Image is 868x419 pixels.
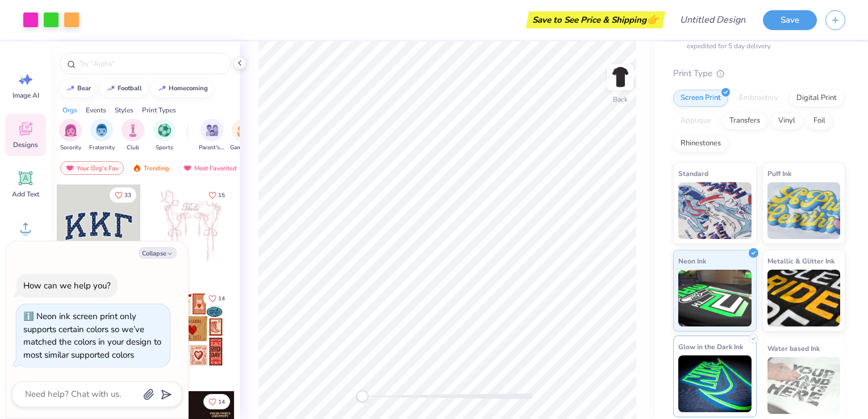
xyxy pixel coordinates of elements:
[13,140,38,149] span: Designs
[158,124,171,137] img: Sports Image
[62,105,77,115] div: Orgs
[678,182,752,239] img: Standard
[65,164,74,172] img: most_fav.gif
[153,119,176,152] button: filter button
[237,124,250,137] img: Game Day Image
[127,144,139,152] span: Club
[60,144,81,152] span: Sorority
[767,255,834,267] span: Metallic & Glitter Ink
[678,255,706,267] span: Neon Ink
[218,399,225,405] span: 14
[199,119,225,152] button: filter button
[789,90,844,107] div: Digital Print
[77,85,91,91] div: bear
[673,67,845,80] div: Print Type
[59,119,82,152] button: filter button
[218,192,225,198] span: 15
[529,11,662,28] div: Save to See Price & Shipping
[806,112,833,129] div: Foil
[66,85,75,92] img: trend_line.gif
[678,355,752,412] img: Glow in the Dark Ink
[151,80,213,97] button: homecoming
[139,247,177,259] button: Collapse
[767,182,841,239] img: Puff Ink
[678,167,708,179] span: Standard
[89,119,115,152] button: filter button
[89,144,115,152] span: Fraternity
[230,119,256,152] div: filter for Game Day
[23,280,111,291] div: How can we help you?
[767,357,841,414] img: Water based Ink
[673,90,728,107] div: Screen Print
[153,119,176,152] div: filter for Sports
[14,239,37,248] span: Upload
[122,119,144,152] div: filter for Club
[12,91,39,100] span: Image AI
[86,105,106,115] div: Events
[110,187,136,203] button: Like
[169,85,208,91] div: homecoming
[115,105,133,115] div: Styles
[767,270,841,326] img: Metallic & Glitter Ink
[357,391,368,402] div: Accessibility label
[106,85,115,92] img: trend_line.gif
[218,296,225,301] span: 14
[78,58,224,69] input: Try "Alpha"
[122,119,144,152] button: filter button
[767,342,820,354] span: Water based Ink
[230,144,256,152] span: Game Day
[206,124,219,137] img: Parent's Weekend Image
[767,167,791,179] span: Puff Ink
[673,112,719,129] div: Applique
[127,124,139,137] img: Club Image
[199,144,225,152] span: Parent's Weekend
[23,311,161,361] div: Neon ink screen print only supports certain colors so we’ve matched the colors in your design to ...
[142,105,176,115] div: Print Types
[156,144,173,152] span: Sports
[124,192,131,198] span: 33
[60,80,96,97] button: bear
[59,119,82,152] div: filter for Sorority
[178,161,242,175] div: Most Favorited
[12,190,39,199] span: Add Text
[203,394,230,409] button: Like
[89,119,115,152] div: filter for Fraternity
[763,10,817,30] button: Save
[678,270,752,326] img: Neon Ink
[678,341,743,353] span: Glow in the Dark Ink
[100,80,147,97] button: football
[771,112,803,129] div: Vinyl
[671,9,754,31] input: Untitled Design
[64,124,77,137] img: Sorority Image
[230,119,256,152] button: filter button
[132,164,141,172] img: trending.gif
[127,161,174,175] div: Trending
[60,161,124,175] div: Your Org's Fav
[646,12,659,26] span: 👉
[613,94,628,104] div: Back
[183,164,192,172] img: most_fav.gif
[609,66,632,89] img: Back
[199,119,225,152] div: filter for Parent's Weekend
[673,135,728,152] div: Rhinestones
[118,85,142,91] div: football
[203,291,230,306] button: Like
[722,112,767,129] div: Transfers
[732,90,786,107] div: Embroidery
[95,124,108,137] img: Fraternity Image
[157,85,166,92] img: trend_line.gif
[203,187,230,203] button: Like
